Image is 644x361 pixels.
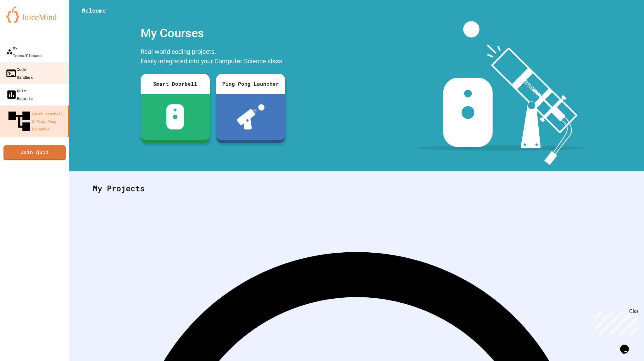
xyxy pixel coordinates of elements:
img: ppl-with-ball.png [237,104,265,129]
div: Quiz Reports [6,87,33,102]
iframe: chat widget [592,308,638,335]
div: My Courses [137,21,288,45]
img: logo-orange.svg [6,6,63,23]
div: My Teams/Classes [6,44,42,59]
a: Join Quiz [3,145,66,160]
div: Ping Pong Launcher [216,74,285,94]
div: Smart Doorbell & Ping Pong Launcher [6,108,65,134]
iframe: chat widget [618,336,638,355]
img: sdb-white.svg [166,104,184,129]
div: Real-world coding projects. Easily integrated into your Computer Science class. [137,45,288,69]
img: banner-image-my-projects.png [416,21,585,165]
div: Code Sandbox [5,65,33,81]
div: Smart Doorbell [141,74,210,94]
div: My Projects [86,176,627,201]
div: Chat with us now!Close [3,3,43,40]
